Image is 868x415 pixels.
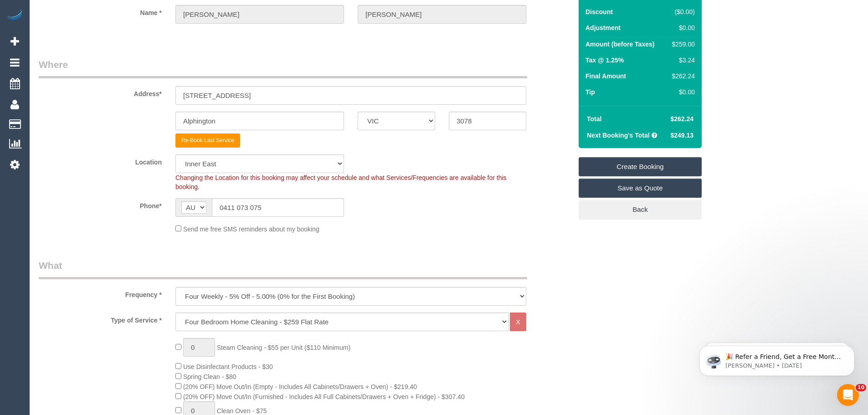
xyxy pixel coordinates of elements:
[579,200,702,219] a: Back
[183,393,465,400] span: (20% OFF) Move Out/In (Furnished - Includes All Full Cabinets/Drawers + Oven + Fridge) - $307.40
[183,373,236,380] span: Spring Clean - $80
[668,72,695,81] div: $262.24
[686,327,868,390] iframe: Intercom notifications message
[5,9,24,22] img: Automaid Logo
[449,112,526,130] input: Post Code*
[32,5,169,17] label: Name *
[668,56,695,65] div: $3.24
[668,7,695,16] div: ($0.00)
[32,154,169,167] label: Location
[837,384,859,406] iframe: Intercom live chat
[175,133,240,148] button: Re-Book Last Service
[587,132,650,139] strong: Next Booking's Total
[586,56,624,65] label: Tax @ 1.25%
[587,115,601,123] strong: Total
[579,179,702,198] a: Save as Quote
[670,132,693,139] span: $249.13
[183,383,417,390] span: (20% OFF) Move Out/In (Empty - Includes All Cabinets/Drawers + Oven) - $219.40
[586,87,595,97] label: Tip
[586,72,626,81] label: Final Amount
[175,174,507,190] span: Changing the Location for this booking may affect your schedule and what Services/Frequencies are...
[668,23,695,32] div: $0.00
[217,344,350,351] span: Steam Cleaning - $55 per Unit ($110 Minimum)
[39,259,527,279] legend: What
[32,86,169,98] label: Address*
[183,363,273,370] span: Use Disinfectant Products - $30
[212,198,344,217] input: Phone*
[358,5,526,24] input: Last Name*
[32,198,169,210] label: Phone*
[856,384,866,391] span: 10
[586,7,613,16] label: Discount
[668,40,695,49] div: $259.00
[586,23,621,32] label: Adjustment
[668,87,695,97] div: $0.00
[217,407,267,415] span: Clean Oven - $75
[579,157,702,176] a: Create Booking
[32,287,169,299] label: Frequency *
[175,112,344,130] input: Suburb*
[32,313,169,325] label: Type of Service *
[586,40,654,49] label: Amount (before Taxes)
[39,58,527,78] legend: Where
[175,5,344,24] input: First Name*
[183,225,319,233] span: Send me free SMS reminders about my booking
[670,115,693,123] span: $262.24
